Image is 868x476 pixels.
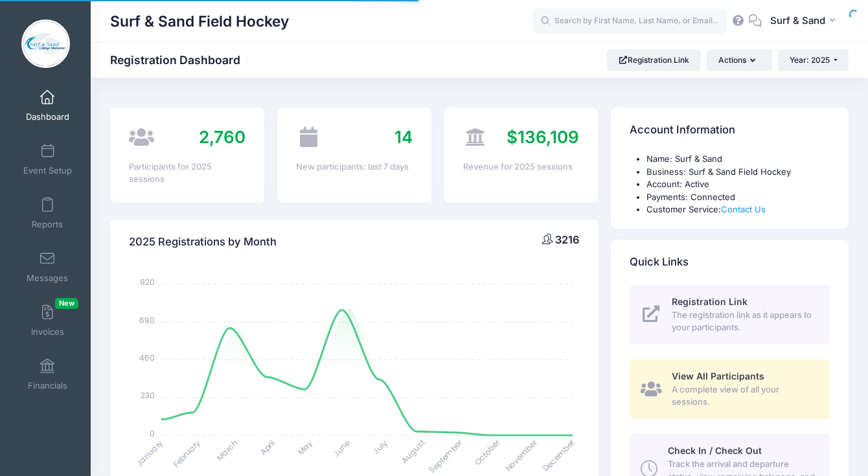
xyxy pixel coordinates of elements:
li: Payments: Connected [646,191,830,204]
tspan: September [427,436,465,475]
span: Check In / Check Out [668,445,762,456]
tspan: May [295,437,315,457]
tspan: August [399,437,427,465]
span: New [55,298,78,309]
tspan: July [371,437,390,457]
span: 2,760 [199,127,246,147]
div: Participants for 2025 sessions [129,161,246,186]
a: Contact Us [721,204,766,214]
span: Event Setup [23,165,72,176]
span: Registration Link [672,296,748,307]
a: Event Setup [17,137,78,182]
li: Business: Surf & Sand Field Hockey [646,166,830,179]
tspan: 230 [141,390,155,401]
a: Registration Link The registration link as it appears to your participants. [630,285,830,345]
li: Account: Active [646,178,830,191]
span: 3216 [555,233,579,246]
h4: 2025 Registrations by Month [129,223,277,260]
span: 14 [394,127,413,147]
span: Invoices [31,326,64,337]
tspan: March [214,437,240,463]
a: Messages [17,244,78,289]
a: View All Participants A complete view of all your sessions. [630,359,830,419]
a: Dashboard [17,83,78,128]
tspan: October [472,436,503,467]
li: Name: Surf & Sand [646,153,830,166]
h1: Registration Dashboard [110,53,251,67]
span: Reports [32,219,63,230]
tspan: 920 [140,277,155,288]
div: Revenue for 2025 sessions [463,161,580,174]
span: View All Participants [672,370,764,381]
tspan: June [331,437,352,459]
span: Dashboard [26,111,69,122]
input: Search by First Name, Last Name, or Email... [532,8,727,34]
h1: Surf & Sand Field Hockey [110,6,289,36]
tspan: December [541,436,578,473]
button: Surf & Sand [762,6,849,36]
a: Reports [17,190,78,236]
span: Messages [27,273,68,284]
span: Financials [28,380,67,391]
span: A complete view of all your sessions. [672,383,815,409]
span: Surf & Sand [770,14,825,28]
tspan: November [503,436,540,473]
tspan: 690 [139,314,155,325]
li: Customer Service: [646,203,830,216]
h4: Quick Links [630,244,689,280]
div: New participants: last 7 days [296,161,413,174]
a: Registration Link [607,49,701,71]
tspan: 460 [139,352,155,363]
tspan: 0 [150,427,155,438]
tspan: January [134,437,166,469]
button: Year: 2025 [778,49,849,71]
tspan: April [258,437,277,457]
button: Actions [707,49,771,71]
img: Surf & Sand Field Hockey [21,19,70,68]
tspan: February [171,437,203,469]
span: Year: 2025 [790,55,830,65]
span: $136,109 [507,127,579,147]
h4: Account Information [630,112,735,149]
a: Financials [17,352,78,397]
span: The registration link as it appears to your participants. [672,309,815,334]
a: InvoicesNew [17,298,78,343]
